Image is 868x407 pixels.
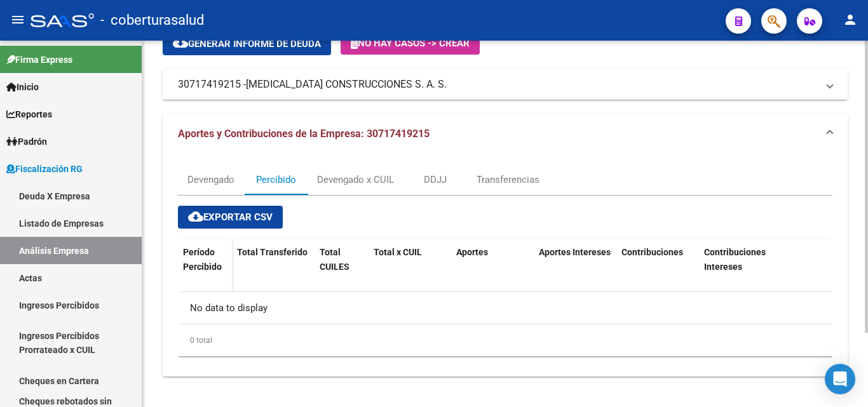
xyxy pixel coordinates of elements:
datatable-header-cell: Total x CUIL [369,239,451,292]
span: Padrón [6,135,47,149]
span: Aportes [456,247,488,257]
div: Open Intercom Messenger [825,364,855,394]
span: Aportes Intereses [539,247,611,257]
span: Contribuciones [621,247,683,257]
span: No hay casos -> Crear [351,37,470,49]
datatable-header-cell: Total Transferido [232,239,315,292]
div: 0 total [178,324,832,356]
span: Aportes y Contribuciones de la Empresa: 30717419215 [178,128,430,140]
div: No data to display [178,292,832,324]
mat-expansion-panel-header: Aportes y Contribuciones de la Empresa: 30717419215 [163,114,848,154]
span: Generar informe de deuda [188,38,321,50]
mat-icon: cloud_download [173,35,188,50]
span: Período Percibido [183,247,222,272]
span: Firma Express [6,53,72,67]
datatable-header-cell: Aportes [451,239,534,292]
div: Devengado [187,173,234,187]
span: Contribuciones Intereses [704,247,766,272]
div: Transferencias [477,173,539,187]
datatable-header-cell: Contribuciones [616,239,699,292]
span: [MEDICAL_DATA] CONSTRUCCIONES S. A. S. [246,77,447,91]
div: DDJJ [424,173,447,187]
datatable-header-cell: Total CUILES [315,239,369,292]
span: Inicio [6,80,39,94]
span: Total CUILES [320,247,349,272]
mat-panel-title: 30717419215 - [178,77,817,91]
datatable-header-cell: Contribuciones Intereses [699,239,782,292]
span: Fiscalización RG [6,162,83,176]
div: Aportes y Contribuciones de la Empresa: 30717419215 [163,154,848,377]
div: Devengado x CUIL [317,173,394,187]
mat-expansion-panel-header: 30717419215 -[MEDICAL_DATA] CONSTRUCCIONES S. A. S. [163,69,848,100]
span: - coberturasalud [100,6,204,34]
datatable-header-cell: Período Percibido [178,239,232,292]
button: Generar informe de deuda [163,32,331,55]
span: Reportes [6,107,52,121]
mat-icon: cloud_download [188,209,203,224]
mat-icon: person [843,12,858,27]
datatable-header-cell: Aportes Intereses [534,239,616,292]
span: Exportar CSV [188,211,273,223]
mat-icon: menu [10,12,25,27]
span: Total Transferido [237,247,308,257]
div: Percibido [256,173,296,187]
button: Exportar CSV [178,206,283,229]
span: Total x CUIL [374,247,422,257]
button: No hay casos -> Crear [341,32,480,55]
